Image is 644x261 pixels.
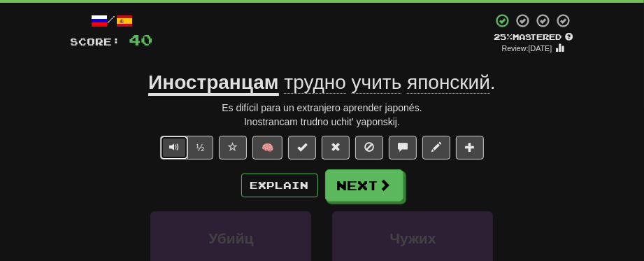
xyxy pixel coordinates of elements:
[219,136,247,160] button: Favorite sentence (alt+f)
[71,13,153,30] div: /
[494,32,513,41] span: 25 %
[322,136,350,160] button: Reset to 0% Mastered (alt+r)
[208,230,253,246] span: Убийц
[148,71,278,96] u: Иностранцам
[160,136,188,160] button: Play sentence audio (ctl+space)
[129,31,153,48] span: 40
[456,136,484,160] button: Add to collection (alt+a)
[187,136,214,160] button: ½
[502,44,552,52] small: Review: [DATE]
[355,136,383,160] button: Ignore sentence (alt+i)
[71,115,574,129] div: Inostrancam trudno uchit' yaponskij.
[241,174,318,197] button: Explain
[389,230,436,246] span: Чужих
[71,36,121,48] span: Score:
[71,101,574,115] div: Es difícil para un extranjero aprender japonés.
[284,71,346,94] span: трудно
[389,136,417,160] button: Discuss sentence (alt+u)
[352,71,402,94] span: учить
[325,169,403,202] button: Next
[279,71,496,94] span: .
[252,136,282,160] button: 🧠
[422,136,450,160] button: Edit sentence (alt+d)
[157,136,214,160] div: Text-to-speech controls
[493,31,574,43] div: Mastered
[407,71,490,94] span: японский
[288,136,316,160] button: Set this sentence to 100% Mastered (alt+m)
